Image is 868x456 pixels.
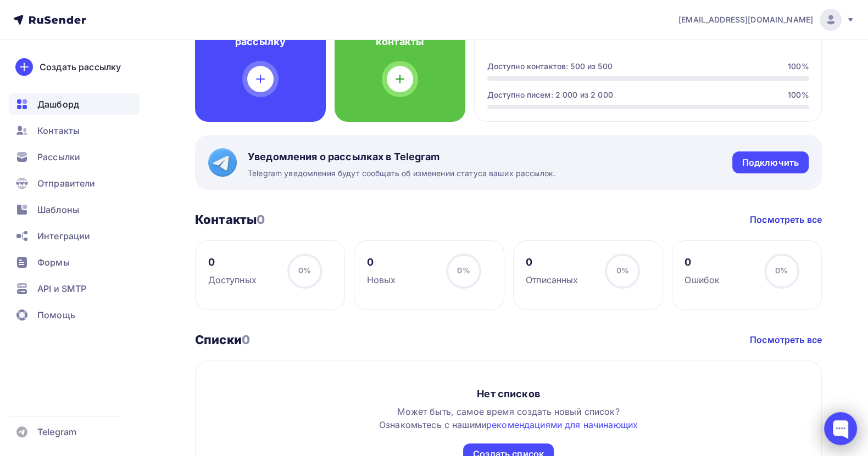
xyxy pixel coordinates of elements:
div: 0 [208,256,257,269]
span: 0 [257,212,265,227]
div: Доступно контактов: 500 из 500 [487,61,613,72]
span: Дашборд [37,98,79,111]
span: 0% [775,266,788,275]
div: 0 [526,256,578,269]
span: Шаблоны [37,203,79,216]
div: Доступно писем: 2 000 из 2 000 [487,89,613,100]
div: 100% [788,61,809,72]
div: 100% [788,89,809,100]
span: Рассылки [37,150,80,164]
div: Создать рассылку [40,60,121,74]
div: Подключить [742,156,799,169]
div: Отписанных [526,273,578,286]
span: 0% [298,266,311,275]
span: Отправители [37,177,96,190]
span: Telegram [37,425,76,438]
span: 0% [616,266,629,275]
a: рекомендациями для начинающих [486,419,638,430]
span: Помощь [37,308,75,322]
a: Посмотреть все [750,213,822,226]
span: Telegram уведомления будут сообщать об изменении статуса ваших рассылок. [248,168,555,179]
div: Ошибок [685,273,720,286]
span: 0 [242,333,250,347]
div: 0 [367,256,396,269]
div: Нет списков [477,387,540,401]
a: Формы [9,251,140,273]
span: [EMAIL_ADDRESS][DOMAIN_NAME] [678,14,813,25]
div: 0 [685,256,720,269]
span: Контакты [37,124,80,137]
div: Новых [367,273,396,286]
h3: Списки [195,332,250,347]
span: Формы [37,256,70,269]
span: Может быть, самое время создать новый список? Ознакомьтесь с нашими [379,406,638,430]
span: API и SMTP [37,282,86,295]
span: Уведомления о рассылках в Telegram [248,150,555,164]
span: Интеграции [37,229,90,243]
a: Посмотреть все [750,333,822,346]
h3: Контакты [195,212,265,227]
a: Рассылки [9,146,140,168]
a: Дашборд [9,93,140,115]
div: Доступных [208,273,257,286]
a: Отправители [9,172,140,194]
a: [EMAIL_ADDRESS][DOMAIN_NAME] [678,9,855,31]
span: 0% [457,266,470,275]
a: Контакты [9,120,140,142]
a: Шаблоны [9,199,140,221]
